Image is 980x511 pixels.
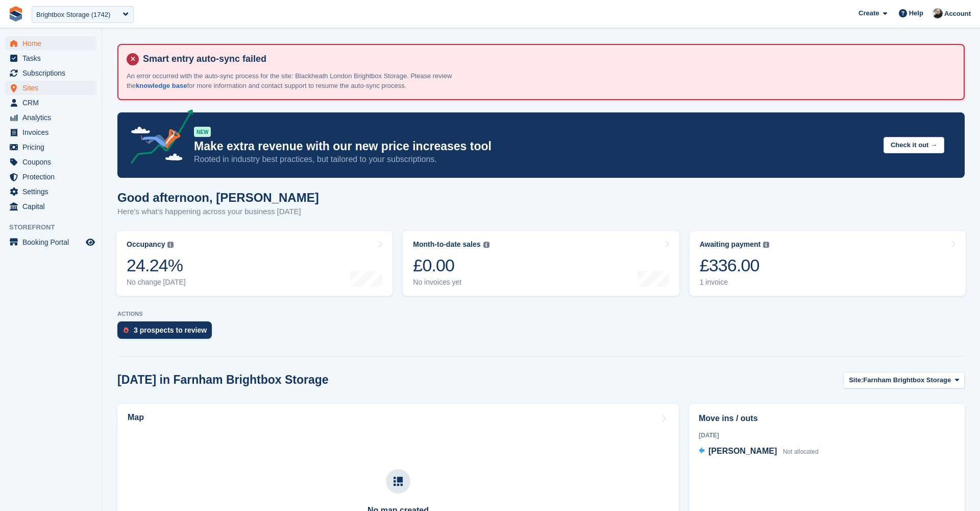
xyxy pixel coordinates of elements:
img: icon-info-grey-7440780725fd019a000dd9b08b2336e03edf1995a4989e88bcd33f0948082b44.svg [483,242,489,248]
span: Settings [22,184,84,199]
a: menu [5,51,96,65]
p: Rooted in industry best practices, but tailored to your subscriptions. [194,154,875,165]
div: Awaiting payment [700,240,761,249]
span: Pricing [22,140,84,154]
button: Site: Farnham Brightbox Storage [843,372,965,389]
div: £336.00 [700,255,770,276]
span: Help [909,8,923,18]
a: menu [5,96,96,110]
img: map-icn-33ee37083ee616e46c38cad1a60f524a97daa1e2b2c8c0bc3eb3415660979fc1.svg [394,477,403,486]
a: menu [5,140,96,154]
img: icon-info-grey-7440780725fd019a000dd9b08b2336e03edf1995a4989e88bcd33f0948082b44.svg [167,242,174,248]
div: 24.24% [127,255,186,276]
a: menu [5,184,96,199]
a: Awaiting payment £336.00 1 invoice [690,231,966,296]
span: Storefront [9,222,102,233]
span: Capital [22,199,84,214]
div: 1 invoice [700,278,770,287]
a: menu [5,36,96,51]
span: CRM [22,96,84,110]
img: Tom Huddleston [933,8,943,18]
a: menu [5,125,96,140]
div: Brightbox Storage (1742) [36,10,110,20]
span: [PERSON_NAME] [708,447,777,455]
img: icon-info-grey-7440780725fd019a000dd9b08b2336e03edf1995a4989e88bcd33f0948082b44.svg [763,242,769,248]
a: menu [5,235,96,249]
h1: Good afternoon, [PERSON_NAME] [117,191,319,204]
img: prospect-51fa495bee0391a8d652442698ab0144808aea92771e9ea1ae160a38d050c398.svg [124,327,129,333]
h4: Smart entry auto-sync failed [139,53,955,65]
h2: [DATE] in Farnham Brightbox Storage [117,373,329,387]
span: Coupons [22,155,84,169]
a: Month-to-date sales £0.00 No invoices yet [403,231,679,296]
span: Subscriptions [22,66,84,80]
div: 3 prospects to review [134,326,207,334]
div: Occupancy [127,240,165,249]
button: Check it out → [884,137,944,154]
span: Site: [849,375,863,385]
span: Analytics [22,110,84,125]
a: 3 prospects to review [117,321,217,344]
span: Farnham Brightbox Storage [863,375,951,385]
div: NEW [194,127,211,137]
span: Sites [22,81,84,95]
div: No change [DATE] [127,278,186,287]
a: menu [5,110,96,125]
a: Preview store [84,236,96,248]
span: Booking Portal [22,235,84,249]
a: menu [5,155,96,169]
span: Not allocated [783,448,819,455]
h2: Map [128,413,144,422]
div: No invoices yet [413,278,489,287]
a: menu [5,170,96,184]
a: [PERSON_NAME] Not allocated [699,445,819,458]
a: menu [5,81,96,95]
a: menu [5,199,96,214]
span: Protection [22,170,84,184]
a: menu [5,66,96,80]
a: knowledge base [136,82,187,89]
div: £0.00 [413,255,489,276]
span: Tasks [22,51,84,65]
p: Make extra revenue with our new price increases tool [194,139,875,154]
div: Month-to-date sales [413,240,480,249]
span: Home [22,36,84,51]
img: price-adjustments-announcement-icon-8257ccfd72463d97f412b2fc003d46551f7dbcb40ab6d574587a9cd5c0d94... [122,109,193,168]
span: Invoices [22,125,84,140]
span: Account [944,9,971,19]
h2: Move ins / outs [699,412,955,425]
img: stora-icon-8386f47178a22dfd0bd8f6a31ec36ba5ce8667c1dd55bd0f319d3a0aa187defe.svg [8,6,23,21]
a: Occupancy 24.24% No change [DATE] [116,231,393,296]
span: Create [859,8,879,18]
p: An error occurred with the auto-sync process for the site: Blackheath London Brightbox Storage. P... [127,71,484,91]
p: Here's what's happening across your business [DATE] [117,206,319,218]
div: [DATE] [699,431,955,440]
p: ACTIONS [117,311,965,317]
